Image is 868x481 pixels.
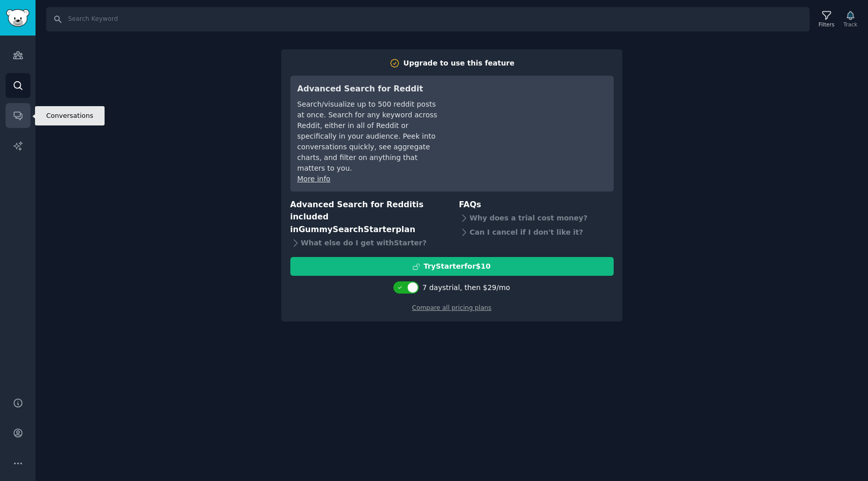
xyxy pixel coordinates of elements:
[298,225,395,234] span: GummySearch Starter
[290,257,614,276] button: TryStarterfor$10
[459,199,614,211] h3: FAQs
[423,261,490,272] div: Try Starter for $10
[6,9,29,27] img: GummySearch logo
[454,83,607,159] iframe: YouTube video player
[290,199,445,236] h3: Advanced Search for Reddit is included in plan
[404,58,515,69] div: Upgrade to use this feature
[297,175,330,183] a: More info
[819,21,834,28] div: Filters
[459,225,614,239] div: Can I cancel if I don't like it?
[412,304,491,311] a: Compare all pricing plans
[297,83,440,95] h3: Advanced Search for Reddit
[46,7,810,31] input: Search Keyword
[290,236,445,250] div: What else do I get with Starter ?
[422,282,510,293] div: 7 days trial, then $ 29 /mo
[459,211,614,225] div: Why does a trial cost money?
[297,99,440,174] div: Search/visualize up to 500 reddit posts at once. Search for any keyword across Reddit, either in ...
